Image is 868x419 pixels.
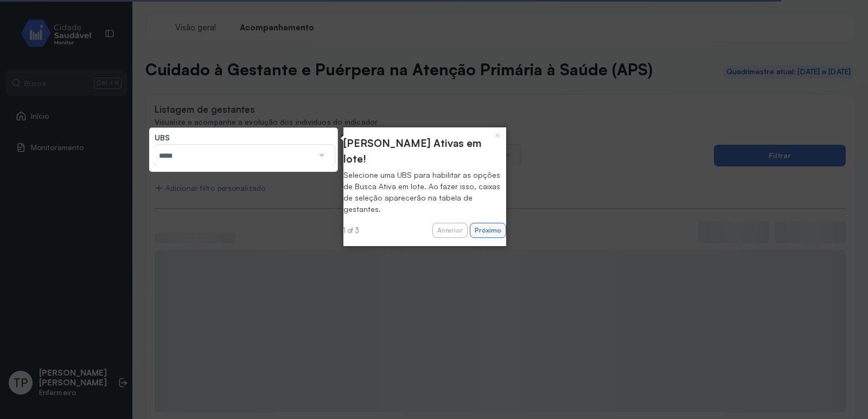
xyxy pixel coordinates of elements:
[155,133,170,143] span: UBS
[470,223,506,238] button: Próximo
[343,169,506,215] div: Selecione uma UBS para habilitar as opções de Busca Ativa em lote. Ao fazer isso, caixas de seleç...
[343,226,359,235] span: 1 of 3
[343,136,506,166] header: [PERSON_NAME] Ativas em lote!
[489,127,506,143] button: Close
